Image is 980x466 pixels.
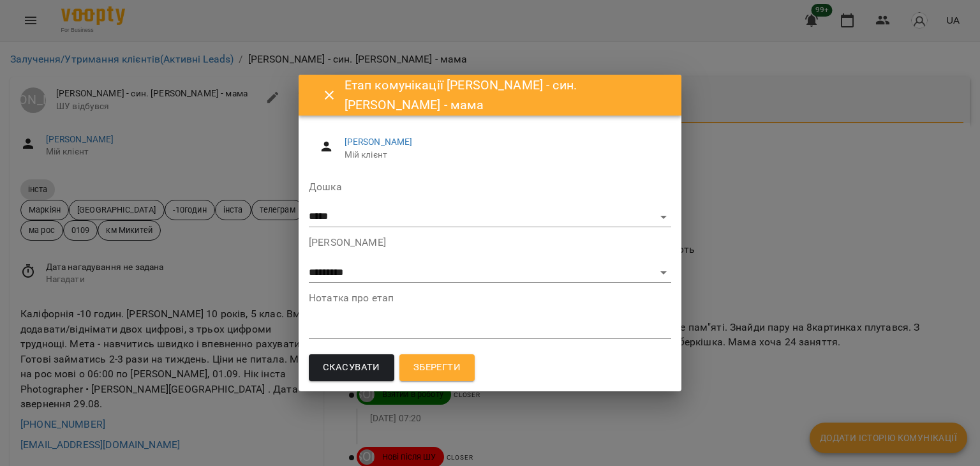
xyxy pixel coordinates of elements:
label: [PERSON_NAME] [309,237,671,248]
span: Зберегти [413,359,461,376]
a: [PERSON_NAME] [345,137,413,147]
button: Close [314,80,345,110]
button: Скасувати [309,354,394,381]
span: Скасувати [323,359,380,376]
label: Нотатка про етап [309,293,671,303]
label: Дошка [309,182,671,192]
h6: Етап комунікації [PERSON_NAME] - син. [PERSON_NAME] - мама [345,75,666,116]
span: Мій клієнт [345,149,661,162]
button: Зберегти [399,354,475,381]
